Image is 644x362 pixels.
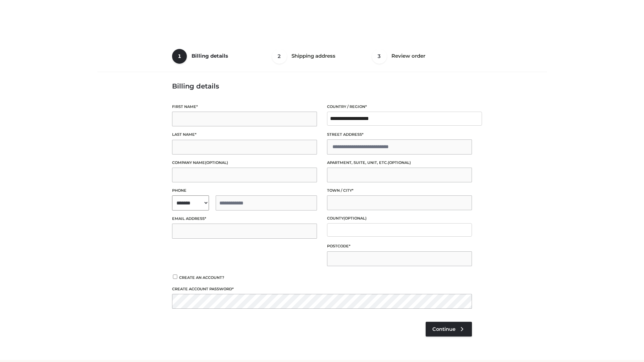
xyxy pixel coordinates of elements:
span: 2 [272,49,287,64]
span: (optional) [388,160,411,165]
a: Continue [426,322,472,337]
span: Review order [391,53,425,59]
span: Billing details [192,53,228,59]
span: Create an account? [179,275,224,280]
label: Last name [172,131,317,138]
span: (optional) [205,160,228,165]
label: Town / City [327,187,472,194]
label: Email address [172,216,317,222]
label: Apartment, suite, unit, etc. [327,160,472,166]
input: Create an account? [172,275,178,279]
label: Phone [172,187,317,194]
span: (optional) [343,216,367,221]
h3: Billing details [172,82,472,90]
label: Postcode [327,243,472,249]
label: Company name [172,160,317,166]
label: First name [172,104,317,110]
label: Create account password [172,286,472,292]
label: Street address [327,131,472,138]
label: County [327,215,472,222]
span: Shipping address [291,53,335,59]
span: 3 [372,49,387,64]
span: Continue [432,326,455,332]
span: 1 [172,49,187,64]
label: Country / Region [327,104,472,110]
